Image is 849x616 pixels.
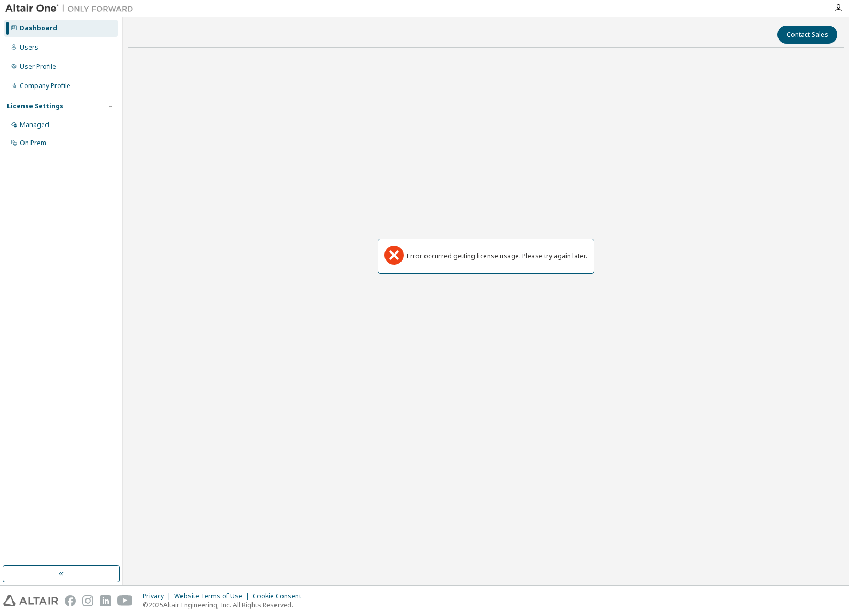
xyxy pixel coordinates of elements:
[20,139,46,147] div: On Prem
[20,82,70,90] div: Company Profile
[117,595,133,606] img: youtube.svg
[20,43,38,52] div: Users
[82,595,93,606] img: instagram.svg
[20,121,49,129] div: Managed
[7,102,64,110] div: License Settings
[100,595,111,606] img: linkedin.svg
[407,252,587,260] div: Error occurred getting license usage. Please try again later.
[65,595,76,606] img: facebook.svg
[777,26,837,44] button: Contact Sales
[143,592,174,601] div: Privacy
[3,595,58,606] img: altair_logo.svg
[20,24,57,33] div: Dashboard
[174,592,253,601] div: Website Terms of Use
[253,592,308,601] div: Cookie Consent
[143,601,308,610] p: © 2025 Altair Engineering, Inc. All Rights Reserved.
[20,62,56,71] div: User Profile
[5,3,139,14] img: Altair One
